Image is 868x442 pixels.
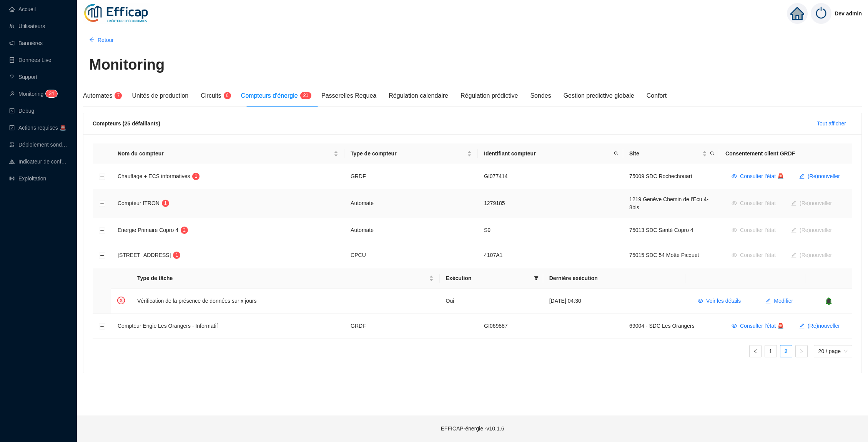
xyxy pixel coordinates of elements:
td: GRDF [344,314,478,339]
button: (Re)nouveller [785,249,838,262]
span: Type de compteur [351,150,466,158]
div: Régulation prédictive [461,91,518,100]
sup: 1 [173,252,180,259]
span: Dev admin [835,1,862,26]
span: eye [698,298,703,304]
span: EFFICAP-énergie - v10.1.6 [441,425,504,432]
a: heat-mapIndicateur de confort [9,158,68,165]
span: Modifier [774,297,793,305]
a: codeDebug [9,108,34,114]
th: Dernière exécution [543,268,685,289]
a: questionSupport [9,74,37,80]
button: (Re)nouveller [785,224,838,237]
a: clusterDéploiement sondes [9,142,68,148]
span: Oui [446,298,454,304]
span: Compteur ITRON [118,200,160,206]
span: edit [799,173,805,179]
a: homeAccueil [9,6,36,12]
span: 1 [164,200,167,206]
span: Compteurs d'énergie [241,92,298,99]
td: Automate [344,218,478,243]
li: 2 [780,345,792,357]
span: 75009 SDC Rochechouart [629,173,692,179]
button: Consulter l'état [725,249,782,262]
span: 1 [176,252,178,258]
a: monitorMonitoring34 [9,91,55,97]
div: Sondes [530,91,551,100]
li: Page suivante [795,345,808,357]
span: Identifiant compteur [484,150,611,158]
button: left [749,345,762,357]
td: GI077414 [478,164,623,189]
span: (Re)nouveller [808,172,840,180]
span: 6 [226,93,229,98]
h1: Monitoring [89,56,165,74]
span: 75015 SDC 54 Motte Picquet [629,252,699,258]
sup: 1 [192,173,200,180]
span: [STREET_ADDRESS] [118,252,171,258]
span: Tout afficher [817,120,846,128]
sup: 34 [46,90,57,97]
span: Retour [98,36,114,44]
button: Consulter l'état [725,224,782,237]
a: slidersExploitation [9,175,46,182]
sup: 2 [181,227,188,234]
span: left [753,349,758,354]
button: right [795,345,808,357]
button: Développer la ligne [99,228,105,234]
th: Type de compteur [344,143,478,164]
span: 7 [117,93,120,98]
a: databaseDonnées Live [9,57,52,63]
button: Consulter l'état 🚨 [725,170,790,183]
span: 1 [306,93,308,98]
div: taille de la page [814,345,852,357]
td: Vérification de la présence de données sur x jours [131,289,440,314]
span: search [614,151,619,156]
span: 75013 SDC Santé Copro 4 [629,227,693,233]
img: power [811,3,831,24]
button: Voir les détails [692,295,747,307]
button: Retour [83,34,120,46]
span: home [790,7,804,20]
span: right [799,349,804,354]
td: Automate [344,189,478,218]
button: Consulter l'état 🚨 [725,320,790,332]
button: Développer la ligne [99,324,105,330]
span: Circuits [201,92,221,99]
td: GI069887 [478,314,623,339]
span: Consulter l'état 🚨 [740,172,784,180]
span: Exécution [446,274,531,282]
span: 2 [183,227,186,233]
span: 1 [195,173,198,179]
button: Consulter l'état [725,197,782,210]
td: 1279185 [478,189,623,218]
sup: 6 [224,92,231,99]
li: 1 [765,345,777,357]
span: Nom du compteur [118,150,332,158]
a: 2 [780,345,792,357]
span: Unités de production [132,92,188,99]
a: 1 [765,345,777,357]
span: Actions requises 🚨 [18,125,66,131]
span: bell [825,297,833,305]
sup: 1 [162,200,169,207]
sup: 21 [300,92,311,99]
a: teamUtilisateurs [9,23,45,29]
td: 4107A1 [478,243,623,268]
button: (Re)nouveller [785,197,838,210]
span: check-square [9,125,15,130]
span: edit [799,323,805,329]
span: Automates [83,92,112,99]
div: Régulation calendaire [389,91,448,100]
span: eye [732,323,737,329]
button: Développer la ligne [99,201,105,207]
span: 3 [49,91,52,96]
td: [DATE] 04:30 [543,289,685,314]
span: Passerelles Requea [321,92,376,99]
span: search [612,148,620,159]
span: eye [732,173,737,179]
span: 69004 - SDC Les Orangers [629,323,695,329]
button: Réduire la ligne [99,253,105,259]
span: Compteur Engie Les Orangers - Informatif [118,323,218,329]
li: Page précédente [749,345,762,357]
